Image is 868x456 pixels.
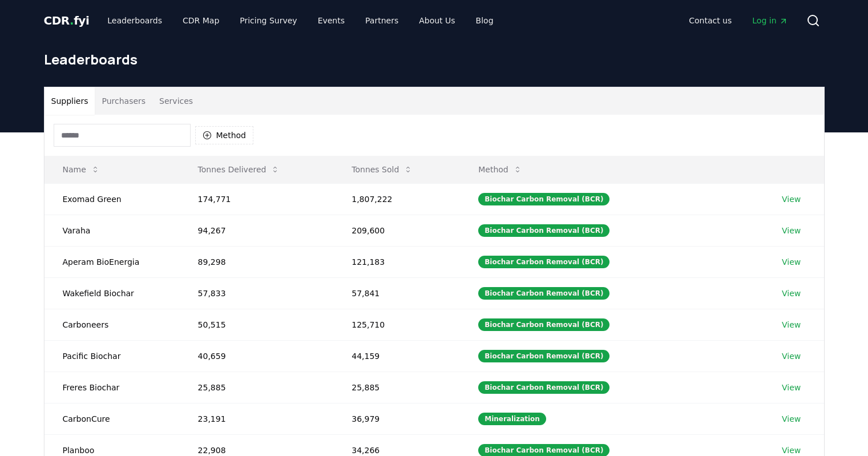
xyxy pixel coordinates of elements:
[680,10,797,31] nav: Main
[180,372,334,403] td: 25,885
[173,10,228,31] a: CDR Map
[180,246,334,277] td: 89,298
[467,10,503,31] a: Blog
[782,225,801,236] a: View
[752,15,788,26] span: Log in
[98,10,171,31] a: Leaderboards
[180,403,334,434] td: 23,191
[478,350,609,362] div: Biochar Carbon Removal (BCR)
[782,382,801,393] a: View
[180,277,334,309] td: 57,833
[478,413,546,425] div: Mineralization
[333,309,460,340] td: 125,710
[195,126,254,144] button: Method
[333,215,460,246] td: 209,600
[231,10,306,31] a: Pricing Survey
[410,10,464,31] a: About Us
[45,215,180,246] td: Varaha
[478,256,609,268] div: Biochar Carbon Removal (BCR)
[478,224,609,237] div: Biochar Carbon Removal (BCR)
[309,10,354,31] a: Events
[54,158,109,181] button: Name
[45,309,180,340] td: Carboneers
[478,193,609,205] div: Biochar Carbon Removal (BCR)
[782,445,801,456] a: View
[45,246,180,277] td: Aperam BioEnergia
[743,10,797,31] a: Log in
[680,10,741,31] a: Contact us
[333,277,460,309] td: 57,841
[180,215,334,246] td: 94,267
[70,14,74,27] span: .
[180,183,334,215] td: 174,771
[44,50,825,68] h1: Leaderboards
[189,158,289,181] button: Tonnes Delivered
[44,14,90,27] span: CDR fyi
[45,277,180,309] td: Wakefield Biochar
[152,87,200,115] button: Services
[478,287,609,300] div: Biochar Carbon Removal (BCR)
[44,13,90,29] a: CDR.fyi
[98,10,502,31] nav: Main
[782,256,801,268] a: View
[333,403,460,434] td: 36,979
[45,372,180,403] td: Freres Biochar
[45,87,95,115] button: Suppliers
[782,350,801,362] a: View
[782,413,801,425] a: View
[782,319,801,330] a: View
[333,340,460,372] td: 44,159
[782,288,801,299] a: View
[356,10,407,31] a: Partners
[180,340,334,372] td: 40,659
[469,158,531,181] button: Method
[342,158,422,181] button: Tonnes Sold
[180,309,334,340] td: 50,515
[478,318,609,331] div: Biochar Carbon Removal (BCR)
[95,87,152,115] button: Purchasers
[782,193,801,205] a: View
[333,183,460,215] td: 1,807,222
[333,246,460,277] td: 121,183
[45,340,180,372] td: Pacific Biochar
[478,381,609,394] div: Biochar Carbon Removal (BCR)
[45,403,180,434] td: CarbonCure
[333,372,460,403] td: 25,885
[45,183,180,215] td: Exomad Green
